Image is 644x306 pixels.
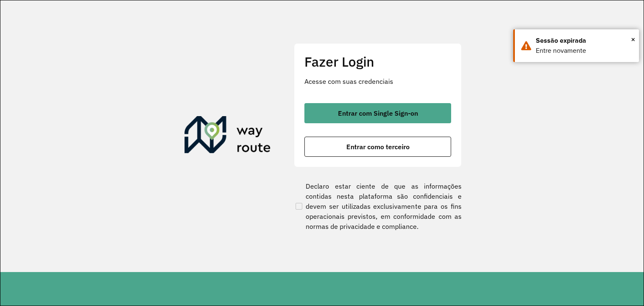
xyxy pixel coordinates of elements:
button: button [304,103,451,123]
span: Entrar com Single Sign-on [338,110,418,117]
img: Roteirizador AmbevTech [184,116,271,156]
div: Entre novamente [536,46,633,56]
h2: Fazer Login [304,54,451,70]
div: Sessão expirada [536,36,633,46]
button: Close [631,33,635,46]
p: Acesse com suas credenciais [304,76,451,86]
button: button [304,137,451,157]
span: × [631,33,635,46]
label: Declaro estar ciente de que as informações contidas nesta plataforma são confidenciais e devem se... [294,181,462,231]
span: Entrar como terceiro [346,143,410,150]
